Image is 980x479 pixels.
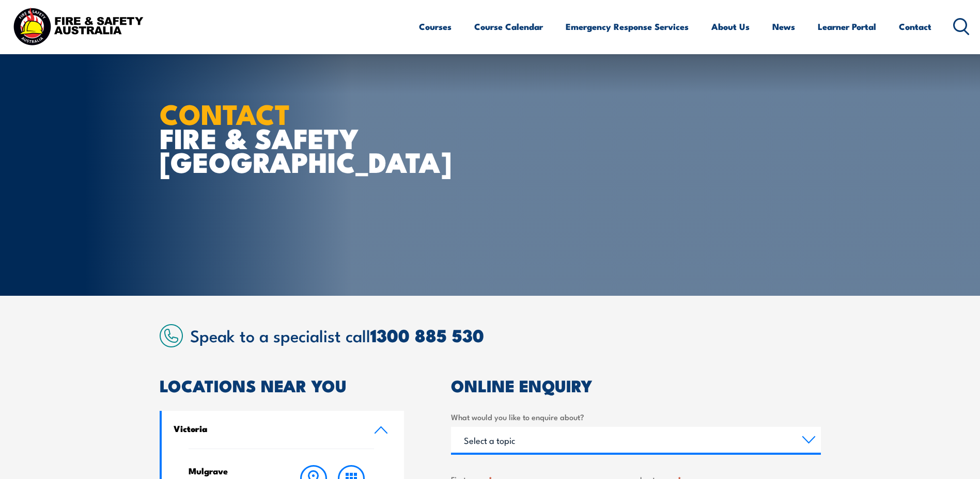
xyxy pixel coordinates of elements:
a: Learner Portal [818,13,876,40]
a: News [772,13,795,40]
a: 1300 885 530 [370,321,484,348]
a: Contact [899,13,931,40]
a: Victoria [162,411,405,449]
h2: Speak to a specialist call [190,326,821,344]
label: What would you like to enquire about? [451,411,821,423]
h1: FIRE & SAFETY [GEOGRAPHIC_DATA] [160,101,415,173]
a: Course Calendar [474,13,543,40]
h2: LOCATIONS NEAR YOU [160,378,405,392]
a: Emergency Response Services [566,13,689,40]
h2: ONLINE ENQUIRY [451,378,821,392]
strong: CONTACT [160,91,290,134]
a: Courses [419,13,452,40]
h4: Victoria [174,423,359,434]
a: About Us [711,13,750,40]
h4: Mulgrave [189,465,275,476]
